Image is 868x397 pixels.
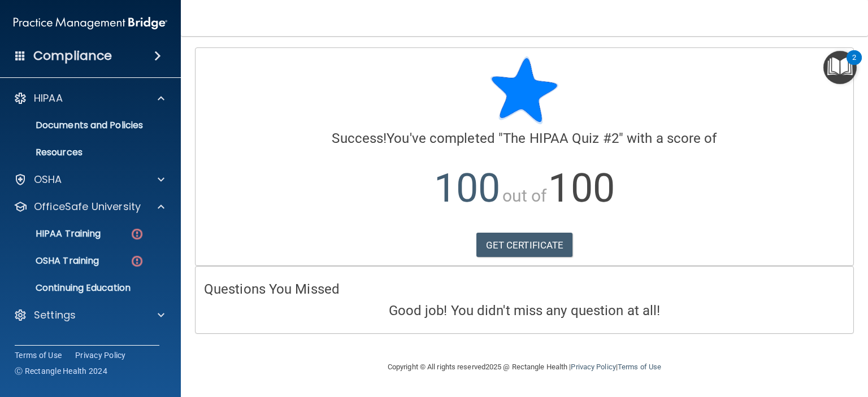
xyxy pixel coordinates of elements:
span: 100 [434,165,500,211]
span: out of [502,186,547,206]
img: blue-star-rounded.9d042014.png [491,56,558,124]
h4: Compliance [33,48,112,64]
span: Ⓒ Rectangle Health 2024 [15,365,107,377]
p: OfficeSafe University [34,200,141,213]
a: HIPAA [14,91,164,105]
a: GET CERTIFICATE [476,233,573,258]
img: danger-circle.6113f641.png [130,254,144,268]
a: OfficeSafe University [14,200,164,213]
p: Continuing Education [7,282,162,294]
button: Open Resource Center, 2 new notifications [823,51,857,84]
p: OSHA Training [7,255,99,267]
a: Privacy Policy [571,363,615,371]
a: Terms of Use [618,363,661,371]
h4: You've completed " " with a score of [204,131,845,146]
p: HIPAA [34,91,63,105]
a: Privacy Policy [75,350,126,361]
p: Documents and Policies [7,120,162,131]
h4: Good job! You didn't miss any question at all! [204,303,845,318]
p: Resources [7,147,162,158]
a: OSHA [14,173,164,186]
span: The HIPAA Quiz #2 [503,130,619,146]
a: Terms of Use [15,350,62,361]
img: danger-circle.6113f641.png [130,227,144,241]
div: 2 [852,58,856,72]
p: OSHA [34,173,62,186]
div: Copyright © All rights reserved 2025 @ Rectangle Health | | [318,349,731,385]
span: 100 [548,165,614,211]
p: Settings [34,308,76,322]
a: Settings [14,308,164,322]
span: Success! [332,130,387,146]
h4: Questions You Missed [204,282,845,296]
img: PMB logo [14,12,167,34]
p: HIPAA Training [7,228,101,239]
